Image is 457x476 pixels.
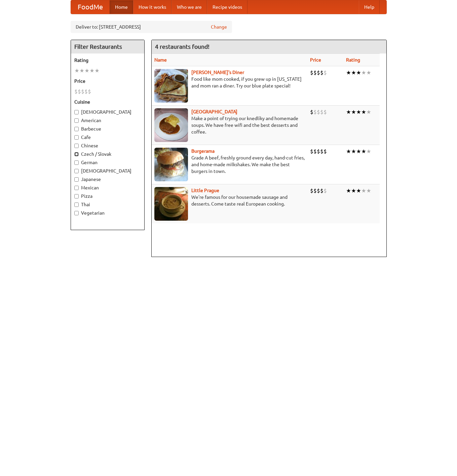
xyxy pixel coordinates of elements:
[310,108,313,116] li: $
[74,176,141,183] label: Japanese
[191,70,244,75] a: [PERSON_NAME]'s Diner
[74,184,141,191] label: Mexican
[74,159,141,166] label: German
[74,142,141,149] label: Chinese
[89,67,94,74] li: ★
[346,108,351,116] li: ★
[356,187,361,194] li: ★
[154,194,305,207] p: We're famous for our housemade sausage and desserts. Come taste real European cooking.
[71,0,110,14] a: FoodMe
[323,108,327,116] li: $
[154,57,167,63] a: Name
[366,69,371,76] li: ★
[317,69,320,76] li: $
[71,40,144,53] h4: Filter Restaurants
[74,67,79,74] li: ★
[74,169,79,173] input: [DEMOGRAPHIC_DATA]
[323,187,327,194] li: $
[74,160,79,165] input: German
[94,67,100,74] li: ★
[84,88,88,95] li: $
[310,57,321,63] a: Price
[155,43,210,50] ng-pluralize: 4 restaurants found!
[78,88,81,95] li: $
[81,88,84,95] li: $
[356,148,361,155] li: ★
[74,127,79,131] input: Barbecue
[191,109,237,114] a: [GEOGRAPHIC_DATA]
[74,125,141,132] label: Barbecue
[88,88,91,95] li: $
[74,99,141,105] h5: Cuisine
[74,211,79,215] input: Vegetarian
[310,187,313,194] li: $
[74,203,79,207] input: Thai
[154,154,305,175] p: Grade A beef, freshly ground every day, hand-cut fries, and home-made milkshakes. We make the bes...
[366,187,371,194] li: ★
[317,108,320,116] li: $
[346,187,351,194] li: ★
[74,135,79,140] input: Cafe
[154,115,305,135] p: Make a point of trying our knedlíky and homemade soups. We have free wifi and the best desserts a...
[317,148,320,155] li: $
[71,21,232,33] div: Deliver to: [STREET_ADDRESS]
[361,148,366,155] li: ★
[366,148,371,155] li: ★
[323,69,327,76] li: $
[172,0,207,14] a: Who we are
[74,110,79,114] input: [DEMOGRAPHIC_DATA]
[366,108,371,116] li: ★
[74,78,141,84] h5: Price
[346,148,351,155] li: ★
[359,0,380,14] a: Help
[74,186,79,190] input: Mexican
[84,67,89,74] li: ★
[79,67,84,74] li: ★
[110,0,133,14] a: Home
[317,187,320,194] li: $
[74,201,141,208] label: Thai
[74,193,141,199] label: Pizza
[154,76,305,89] p: Food like mom cooked, if you grew up in [US_STATE] and mom ran a diner. Try our blue plate special!
[361,108,366,116] li: ★
[74,194,79,198] input: Pizza
[74,118,79,123] input: American
[320,148,323,155] li: $
[320,108,323,116] li: $
[154,187,188,221] img: littleprague.jpg
[74,144,79,148] input: Chinese
[313,108,317,116] li: $
[191,188,219,193] a: Little Prague
[313,69,317,76] li: $
[356,69,361,76] li: ★
[74,88,78,95] li: $
[323,148,327,155] li: $
[154,108,188,142] img: czechpoint.jpg
[310,148,313,155] li: $
[346,69,351,76] li: ★
[356,108,361,116] li: ★
[351,108,356,116] li: ★
[346,57,360,63] a: Rating
[74,109,141,115] label: [DEMOGRAPHIC_DATA]
[74,57,141,64] h5: Rating
[154,148,188,181] img: burgerama.jpg
[351,148,356,155] li: ★
[74,210,141,216] label: Vegetarian
[320,69,323,76] li: $
[74,134,141,141] label: Cafe
[207,0,247,14] a: Recipe videos
[74,177,79,182] input: Japanese
[191,148,215,154] a: Burgerama
[74,152,79,156] input: Czech / Slovak
[74,168,141,174] label: [DEMOGRAPHIC_DATA]
[313,187,317,194] li: $
[74,151,141,157] label: Czech / Slovak
[351,69,356,76] li: ★
[361,187,366,194] li: ★
[154,69,188,103] img: sallys.jpg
